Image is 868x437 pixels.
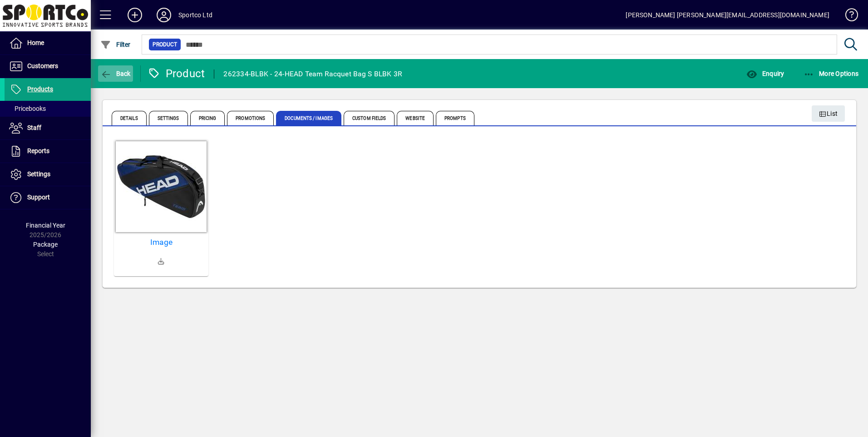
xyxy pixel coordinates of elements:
[804,70,859,77] span: More Options
[27,124,41,131] span: Staff
[190,111,225,125] span: Pricing
[118,238,205,247] a: Image
[5,117,91,139] a: Staff
[26,222,65,229] span: Financial Year
[801,65,861,82] button: More Options
[148,66,205,81] div: Product
[27,170,50,178] span: Settings
[819,106,838,121] span: List
[744,65,786,82] button: Enquiry
[27,147,49,154] span: Reports
[153,40,177,49] span: Product
[150,251,172,273] a: Download
[276,111,341,125] span: Documents / Images
[27,85,53,93] span: Products
[812,105,845,122] button: List
[100,70,131,77] span: Back
[397,111,434,125] span: Website
[9,105,46,112] span: Pricebooks
[5,101,91,116] a: Pricebooks
[838,2,857,31] a: Knowledge Base
[746,70,784,77] span: Enquiry
[5,32,91,55] a: Home
[227,111,274,125] span: Promotions
[5,163,91,186] a: Settings
[5,55,91,78] a: Customers
[91,65,141,82] app-page-header-button: Back
[27,39,44,46] span: Home
[5,140,91,163] a: Reports
[436,111,474,125] span: Prompts
[98,65,133,82] button: Back
[178,8,212,22] div: Sportco Ltd
[112,111,147,125] span: Details
[149,7,178,23] button: Profile
[98,36,133,53] button: Filter
[344,111,395,125] span: Custom Fields
[33,241,58,248] span: Package
[626,8,829,22] div: [PERSON_NAME] [PERSON_NAME][EMAIL_ADDRESS][DOMAIN_NAME]
[149,111,188,125] span: Settings
[223,67,402,81] div: 262334-BLBK - 24-HEAD Team Racquet Bag S BLBK 3R
[100,41,131,48] span: Filter
[120,7,149,23] button: Add
[5,186,91,209] a: Support
[27,194,50,201] span: Support
[27,62,58,70] span: Customers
